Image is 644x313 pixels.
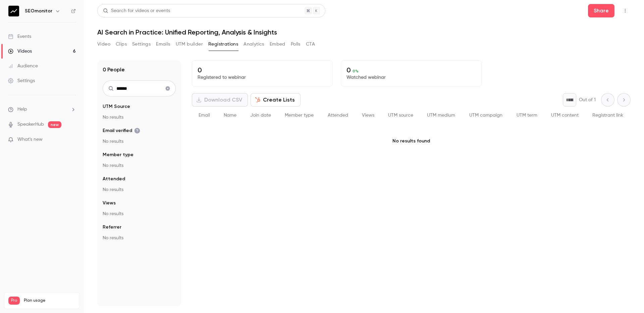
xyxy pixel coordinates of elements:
[198,66,327,74] p: 0
[8,77,35,84] div: Settings
[8,33,31,40] div: Events
[17,136,43,143] span: What's new
[176,39,203,50] button: UTM builder
[270,39,285,50] button: Embed
[192,107,631,124] div: People list
[103,138,176,145] p: No results
[8,48,32,55] div: Videos
[103,66,125,74] h1: 0 People
[103,151,133,158] span: Member type
[8,106,76,113] li: help-dropdown-opener
[198,74,327,81] p: Registered to webinar
[244,39,264,50] button: Analytics
[103,162,176,169] p: No results
[208,39,238,50] button: Registrations
[24,298,75,303] span: Plan usage
[620,5,631,16] button: Top Bar Actions
[388,113,413,118] span: UTM source
[291,39,301,50] button: Polls
[8,6,19,16] img: SEOmonitor
[17,106,27,113] span: Help
[199,113,210,118] span: Email
[156,39,170,50] button: Emails
[103,103,176,241] section: facet-groups
[353,69,359,73] span: 0 %
[97,28,631,36] h1: AI Search in Practice: Unified Reporting, Analysis & Insights
[103,235,176,241] p: No results
[579,97,596,103] p: Out of 1
[588,4,614,17] button: Share
[48,121,61,128] span: new
[103,103,130,110] span: UTM Source
[362,113,374,118] span: Views
[97,39,110,50] button: Video
[192,124,631,158] p: No results found
[132,39,151,50] button: Settings
[551,113,579,118] span: UTM content
[103,176,125,182] span: Attended
[103,127,140,134] span: Email verified
[8,297,20,305] span: Pro
[328,113,348,118] span: Attended
[346,74,476,81] p: Watched webinar
[306,39,315,50] button: CTA
[17,121,44,128] a: SpeakerHub
[25,8,52,14] h6: SEOmonitor
[103,114,176,121] p: No results
[116,39,127,50] button: Clips
[8,63,38,69] div: Audience
[103,224,121,231] span: Referrer
[103,7,170,14] div: Search for videos or events
[469,113,502,118] span: UTM campaign
[224,113,236,118] span: Name
[285,113,314,118] span: Member type
[517,113,537,118] span: UTM term
[103,200,116,206] span: Views
[103,210,176,217] p: No results
[68,137,76,143] iframe: Noticeable Trigger
[250,113,271,118] span: Join date
[592,113,623,118] span: Registrant link
[103,186,176,193] p: No results
[346,66,476,74] p: 0
[162,83,173,94] button: Clear search
[427,113,455,118] span: UTM medium
[251,93,301,107] button: Create Lists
